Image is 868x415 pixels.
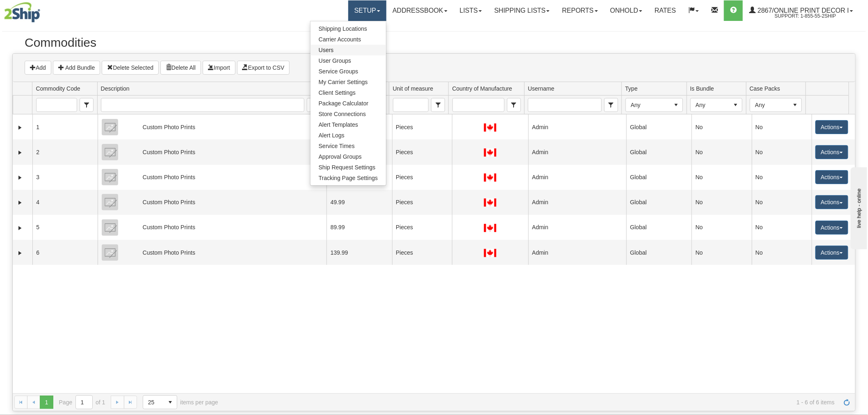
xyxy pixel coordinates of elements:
img: 8DAB37Fk3hKpn3AAAAAElFTkSuQmCC [102,144,118,160]
span: Rates [655,7,676,14]
img: CANADA [484,123,496,132]
td: 5 [32,215,98,240]
td: filter cell [97,96,324,114]
a: Addressbook [386,0,454,21]
td: No [692,240,752,265]
td: Admin [528,240,626,265]
td: Pieces [392,240,452,265]
span: Users [319,47,334,53]
td: No [752,139,812,164]
span: select [605,98,618,112]
span: Commodity Code [36,84,80,93]
button: Actions [815,170,848,184]
input: Page 1 [76,396,92,409]
td: filter cell [746,96,806,114]
img: CANADA [484,224,496,232]
span: 25 [148,398,159,406]
span: Case Packs [750,84,781,93]
td: 89.99 [327,215,392,240]
a: Expand [16,198,24,207]
span: Service Times [319,143,355,149]
td: No [752,215,812,240]
td: Admin [528,139,626,164]
a: Approval Groups [311,151,386,162]
span: select [788,98,802,112]
span: Any [696,101,724,109]
div: live help - online [6,7,76,13]
a: Expand [16,173,24,182]
button: Actions [815,221,848,235]
span: items per page [143,395,218,409]
td: 3 [32,165,98,190]
span: Description [101,84,130,93]
a: Shipping Locations [311,23,386,34]
a: Expand [16,224,24,232]
td: Global [626,114,692,139]
td: filter cell [621,96,686,114]
img: 8DAB37Fk3hKpn3AAAAAElFTkSuQmCC [102,219,118,236]
span: Carrier Accounts [319,36,361,43]
div: grid toolbar [13,54,855,82]
td: Global [626,139,692,164]
span: select [669,98,683,112]
td: No [692,165,752,190]
span: Store Connections [319,111,366,117]
span: Page 1 [40,396,53,409]
td: 139.99 [327,240,392,265]
td: Admin [528,215,626,240]
td: filter cell [806,96,849,114]
a: Carrier Accounts [311,34,386,45]
span: Client Settings [319,89,356,96]
td: filter cell [389,96,448,114]
td: 2 [32,139,98,164]
td: filter cell [32,96,97,114]
td: No [752,240,812,265]
span: Service Groups [319,68,358,75]
span: Unit of measure [431,98,445,112]
img: CANADA [484,173,496,182]
a: Setup [348,0,386,21]
a: Store Connections [311,109,386,119]
td: No [752,190,812,215]
button: Add Bundle [53,61,101,75]
a: Expand [16,148,24,157]
div: Custom Photo Prints [143,167,195,187]
a: Rates [649,0,682,21]
a: OnHold [604,0,649,21]
img: 8DAB37Fk3hKpn3AAAAAElFTkSuQmCC [102,244,118,261]
img: CANADA [484,148,496,157]
span: Page of 1 [59,395,105,409]
input: Description [101,98,304,112]
div: Custom Photo Prints [143,117,195,137]
span: Approval Groups [319,153,362,160]
td: Pieces [392,190,452,215]
span: select [432,98,445,112]
span: Any [631,101,665,109]
td: Pieces [392,215,452,240]
div: Custom Photo Prints [143,192,195,212]
button: Actions [815,145,848,159]
span: Description [307,98,321,112]
span: 2867/Online Print Decor I [756,7,849,14]
iframe: chat widget [849,166,867,249]
span: 1 - 6 of 6 items [230,399,835,406]
div: Custom Photo Prints [143,142,195,162]
td: No [692,190,752,215]
td: Admin [528,114,626,139]
span: Add Bundle [65,64,95,71]
td: 49.99 [327,190,392,215]
button: Export to CSV [237,61,290,75]
td: 6 [32,240,98,265]
a: Client Settings [311,87,386,98]
button: Actions [815,195,848,209]
span: Username [604,98,618,112]
img: logo2867.jpg [4,2,40,23]
a: Service Times [311,141,386,151]
button: Delete All [160,61,201,75]
td: Admin [528,190,626,215]
td: Admin [528,165,626,190]
span: Country of Manufacture [507,98,521,112]
span: Tracking Page Settings [319,175,378,181]
span: select [164,396,177,409]
a: Alert Templates [311,119,386,130]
